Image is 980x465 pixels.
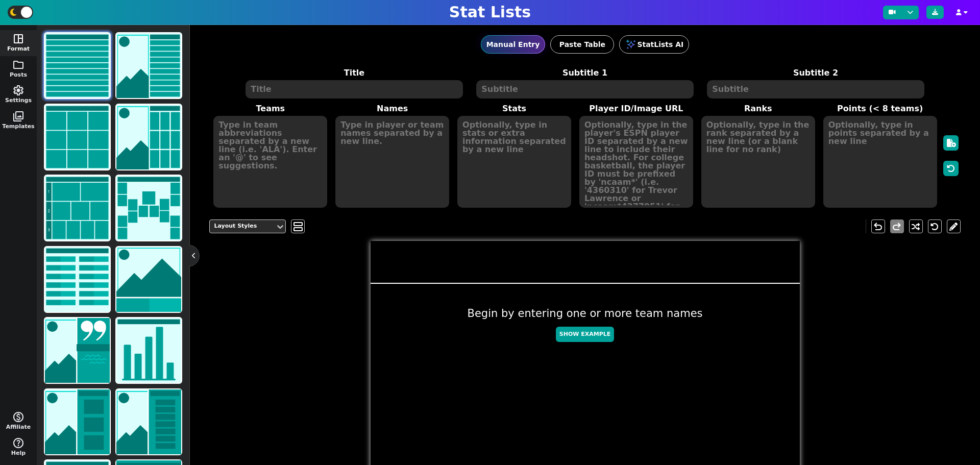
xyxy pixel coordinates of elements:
button: redo [890,219,904,233]
img: list with image [116,33,181,98]
button: Manual Entry [481,35,546,54]
span: redo [891,221,903,233]
label: Stats [453,103,575,115]
span: photo_library [12,110,24,123]
img: news/quote [45,318,110,383]
img: list [45,33,110,98]
img: tier [45,176,110,240]
label: Teams [209,103,331,115]
label: Title [239,67,470,79]
button: undo [871,219,885,233]
span: folder [12,59,24,71]
button: Paste Table [550,35,614,54]
span: undo [872,221,884,233]
span: space_dashboard [12,33,24,45]
img: lineup [116,389,181,454]
h1: Stat Lists [449,3,531,21]
img: matchup [116,247,181,312]
img: chart [116,318,181,383]
img: highlight [45,389,110,454]
span: help [12,437,24,449]
button: Show Example [556,327,614,342]
label: Subtitle 1 [470,67,700,79]
label: Names [331,103,453,115]
label: Points (< 8 teams) [819,103,941,115]
button: StatLists AI [619,35,689,54]
label: Player ID/Image URL [575,103,697,115]
label: Ranks [697,103,819,115]
label: Subtitle 2 [700,67,931,79]
img: bracket [116,176,181,240]
img: grid [45,105,110,169]
div: Begin by entering one or more team names [371,305,800,347]
img: grid with image [116,105,181,169]
div: Layout Styles [214,222,271,231]
span: monetization_on [12,411,24,423]
img: scores [45,247,110,312]
span: settings [12,84,24,96]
